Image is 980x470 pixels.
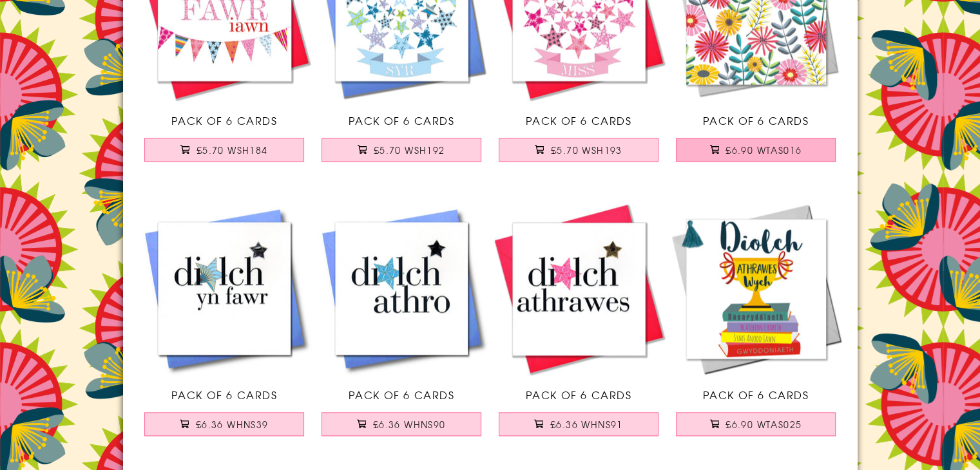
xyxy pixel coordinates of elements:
span: Pack of 6 Cards [703,113,809,128]
button: £6.36 WHNS90 [322,412,481,436]
span: Pack of 6 Cards [526,387,632,402]
span: £6.90 WTAS016 [725,144,802,156]
span: £6.36 WHNS39 [196,418,269,431]
span: £6.90 WTAS025 [725,418,802,431]
span: Pack of 6 Cards [171,387,278,402]
img: Welsh Thank You Card, Blue Star, Thank You Very Much, padded star embellished [136,200,313,377]
span: £5.70 WSH184 [197,144,268,156]
span: £5.70 WSH193 [551,144,622,156]
span: £6.36 WHNS91 [550,418,623,431]
span: £5.70 WSH192 [374,144,445,156]
span: Pack of 6 Cards [703,387,809,402]
button: £6.36 WHNS91 [499,412,658,436]
button: £6.90 WTAS025 [676,412,836,436]
span: £6.36 WHNS90 [373,418,446,431]
span: Pack of 6 Cards [349,387,455,402]
span: Pack of 6 Cards [526,113,632,128]
img: Welsh Thank You Card, Blue Star, Thank You Teacher Blue, padded star embellished [313,200,490,377]
button: £5.70 WSH184 [144,138,304,162]
button: £5.70 WSH192 [322,138,481,162]
span: Pack of 6 Cards [349,113,455,128]
a: Welsh Thank You Card, Pink Star, Thank you teacher, padded star embellished Pack of 6 Cards £6.36... [490,200,668,449]
button: £5.70 WSH193 [499,138,658,162]
a: Welsh Thank You Card, Blue Star, Thank You Very Much, padded star embellished Pack of 6 Cards £6.... [136,200,313,449]
a: Welsh Thank You Teacher Card, Trophy, Tassel Embellished Pack of 6 Cards £6.90 WTAS025 [668,200,845,449]
button: £6.36 WHNS39 [144,412,304,436]
img: Welsh Thank You Card, Pink Star, Thank you teacher, padded star embellished [490,200,668,377]
img: Welsh Thank You Teacher Card, Trophy, Tassel Embellished [668,200,845,377]
button: £6.90 WTAS016 [676,138,836,162]
span: Pack of 6 Cards [171,113,278,128]
a: Welsh Thank You Card, Blue Star, Thank You Teacher Blue, padded star embellished Pack of 6 Cards ... [313,200,490,449]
